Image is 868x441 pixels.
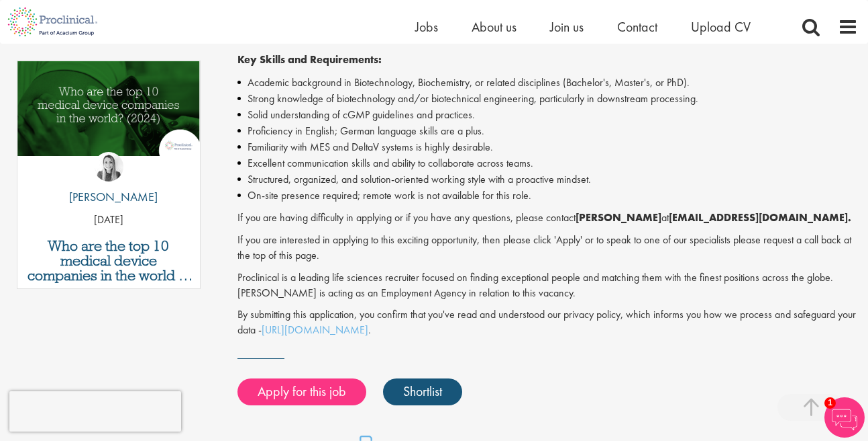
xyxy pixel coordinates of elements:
[237,188,859,204] li: On-site presence required; remote work is not available for this role.
[237,107,859,123] li: Solid understanding of cGMP guidelines and practices.
[383,378,462,405] a: Shortlist
[237,171,859,188] li: Structured, organized, and solution-oriented working style with a proactive mindset.
[17,61,200,180] a: Link to a post
[669,210,851,225] strong: [EMAIL_ADDRESS][DOMAIN_NAME].
[59,152,158,212] a: Hannah Burke [PERSON_NAME]
[237,270,859,301] p: Proclinical is a leading life sciences recruiter focused on finding exceptional people and matchi...
[94,152,123,182] img: Hannah Burke
[237,307,859,338] p: By submitting this application, you confirm that you've read and understood our privacy policy, w...
[472,18,517,36] a: About us
[824,397,836,409] span: 1
[24,239,193,283] a: Who are the top 10 medical device companies in the world in [DATE]?
[237,155,859,171] li: Excellent communication skills and ability to collaborate across teams.
[415,18,438,36] a: Jobs
[17,61,200,156] img: Top 10 Medical Device Companies 2024
[550,18,584,36] a: Join us
[617,18,657,36] a: Contact
[237,91,859,107] li: Strong knowledge of biotechnology and/or biotechnical engineering, particularly in downstream pro...
[237,210,859,226] p: If you are having difficulty in applying or if you have any questions, please contact at
[262,323,368,337] a: [URL][DOMAIN_NAME]
[237,75,859,91] li: Academic background in Biotechnology, Biochemistry, or related disciplines (Bachelor's, Master's,...
[691,18,751,36] a: Upload CV
[824,397,865,438] img: Chatbot
[237,123,859,139] li: Proficiency in English; German language skills are a plus.
[576,210,661,225] strong: [PERSON_NAME]
[9,391,181,432] iframe: reCAPTCHA
[237,233,859,264] p: If you are interested in applying to this exciting opportunity, then please click 'Apply' or to s...
[237,52,382,67] strong: Key Skills and Requirements:
[237,378,366,405] a: Apply for this job
[59,188,158,206] p: [PERSON_NAME]
[17,212,200,228] p: [DATE]
[237,139,859,155] li: Familiarity with MES and DeltaV systems is highly desirable.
